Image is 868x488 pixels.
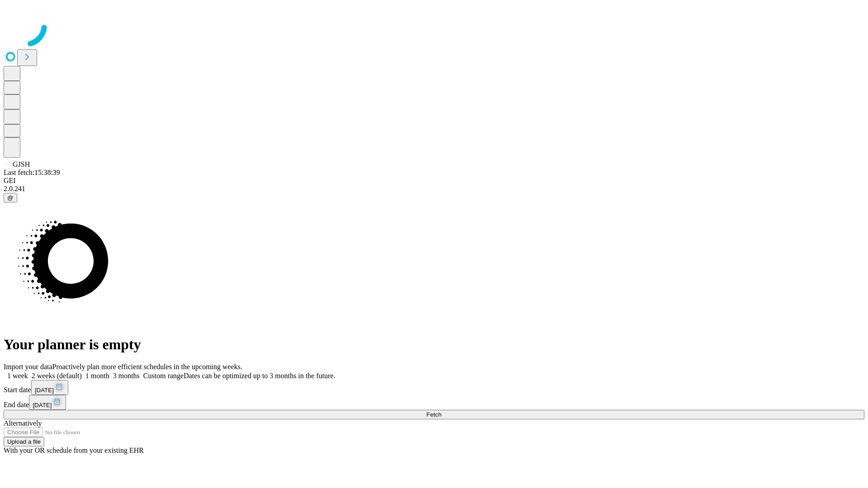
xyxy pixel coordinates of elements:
[4,395,864,410] div: End date
[426,411,441,418] span: Fetch
[184,372,335,380] span: Dates can be optimized up to 3 months in the future.
[7,194,14,201] span: @
[52,363,242,371] span: Proactively plan more efficient schedules in the upcoming weeks.
[33,402,52,408] span: [DATE]
[4,185,864,193] div: 2.0.241
[4,380,864,395] div: Start date
[35,387,54,394] span: [DATE]
[29,395,66,410] button: [DATE]
[85,372,109,380] span: 1 month
[31,380,68,395] button: [DATE]
[113,372,140,380] span: 3 months
[4,446,144,454] span: With your OR schedule from your existing EHR
[4,363,52,371] span: Import your data
[143,372,184,380] span: Custom range
[13,160,30,168] span: GJSH
[4,336,864,353] h1: Your planner is empty
[4,169,60,176] span: Last fetch: 15:38:39
[4,419,42,427] span: Alternatively
[4,410,864,419] button: Fetch
[4,177,864,185] div: GEI
[4,193,17,202] button: @
[4,437,44,446] button: Upload a file
[32,372,82,380] span: 2 weeks (default)
[7,372,28,380] span: 1 week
